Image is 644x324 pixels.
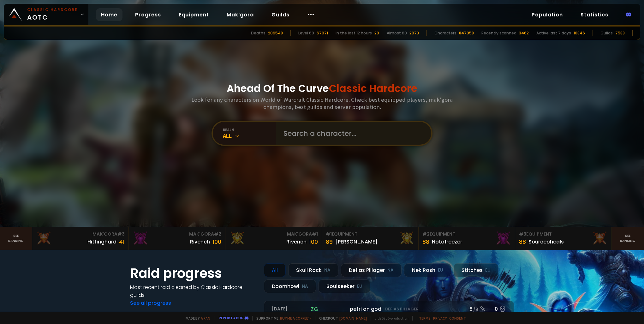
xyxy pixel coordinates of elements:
div: 100 [212,237,221,246]
h1: Ahead Of The Curve [227,81,417,96]
div: Hittinghard [87,238,116,246]
span: # 1 [326,231,332,237]
div: 2073 [409,30,419,36]
span: v. d752d5 - production [371,316,408,321]
div: Skull Rock [288,263,338,277]
div: All [264,263,286,277]
h4: Most recent raid cleaned by Classic Hardcore guilds [130,283,256,299]
a: Seeranking [612,227,644,250]
a: Mak'Gora#1Rîvench100 [225,227,322,250]
small: EU [438,267,443,273]
div: Rîvench [286,238,307,246]
span: AOTC [27,7,78,22]
div: Characters [434,30,456,36]
a: #1Equipment89[PERSON_NAME] [322,227,419,250]
a: [DATE]zgpetri on godDefias Pillager8 /90 [264,301,514,317]
div: 88 [422,237,429,246]
a: Population [527,8,568,21]
div: All [223,132,276,139]
span: Made by [182,316,210,321]
a: a fan [201,316,210,321]
div: 89 [326,237,333,246]
a: Classic HardcoreAOTC [4,4,88,25]
div: Equipment [326,231,414,237]
div: Level 60 [298,30,314,36]
div: In the last 12 hours [336,30,372,36]
div: 7538 [615,30,625,36]
div: Deaths [251,30,265,36]
a: Mak'Gora#2Rivench100 [129,227,225,250]
div: Doomhowl [264,279,316,293]
span: Classic Hardcore [329,81,417,95]
a: Buy me a coffee [280,316,311,321]
span: # 3 [519,231,526,237]
div: Soulseeker [319,279,370,293]
div: 41 [119,237,125,246]
div: Active last 7 days [536,30,571,36]
a: Terms [419,316,431,321]
a: Home [96,8,122,21]
span: # 3 [117,231,125,237]
a: Guilds [266,8,295,21]
a: Privacy [433,316,447,321]
input: Search a character... [280,122,424,145]
div: Guilds [600,30,613,36]
small: EU [357,283,362,290]
a: #3Equipment88Sourceoheals [515,227,612,250]
small: Classic Hardcore [27,7,78,13]
a: Statistics [575,8,613,21]
div: 88 [519,237,526,246]
div: Stitches [454,263,498,277]
a: Mak'Gora#3Hittinghard41 [32,227,129,250]
div: 10846 [574,30,585,36]
a: Equipment [174,8,214,21]
div: Mak'Gora [36,231,125,237]
div: Equipment [519,231,608,237]
small: NA [302,283,308,290]
div: Rivench [190,238,210,246]
small: EU [485,267,491,273]
div: Recently scanned [481,30,516,36]
small: NA [324,267,331,273]
div: Mak'Gora [133,231,221,237]
div: 20 [374,30,379,36]
span: Checkout [315,316,367,321]
div: 3462 [519,30,529,36]
div: Defias Pillager [341,263,402,277]
a: [DOMAIN_NAME] [339,316,367,321]
span: # 1 [312,231,318,237]
div: Mak'Gora [229,231,318,237]
a: Progress [130,8,166,21]
span: Support me, [252,316,311,321]
div: realm [223,127,276,132]
span: # 2 [422,231,430,237]
div: Almost 60 [387,30,407,36]
div: 100 [309,237,318,246]
a: See all progress [130,299,171,307]
span: # 2 [214,231,221,237]
h1: Raid progress [130,263,256,283]
div: Nek'Rosh [404,263,451,277]
div: Sourceoheals [528,238,564,246]
div: 847058 [459,30,474,36]
h3: Look for any characters on World of Warcraft Classic Hardcore. Check best equipped players, mak'g... [189,96,455,111]
div: 206548 [268,30,283,36]
a: Mak'gora [222,8,259,21]
div: Notafreezer [432,238,462,246]
div: 67071 [317,30,328,36]
a: Report a bug [219,315,243,320]
div: [PERSON_NAME] [335,238,378,246]
a: Consent [449,316,466,321]
div: Equipment [422,231,511,237]
a: #2Equipment88Notafreezer [419,227,515,250]
small: NA [387,267,394,273]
